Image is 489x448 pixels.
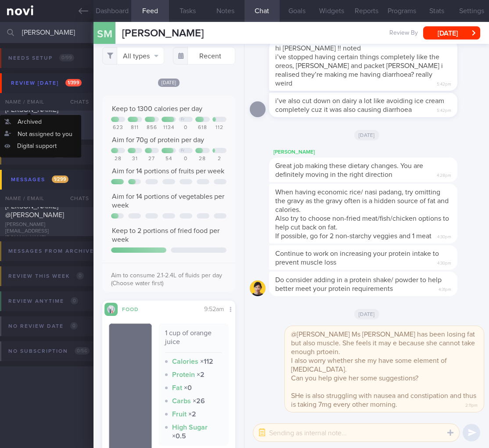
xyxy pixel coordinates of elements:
strong: Calories [172,358,198,365]
span: [DATE] [354,130,379,140]
span: 5:42pm [437,105,451,114]
div: Fr [181,117,185,122]
div: Fr [181,148,185,153]
span: Keep to 2 portions of fried food per week [112,227,219,243]
span: 4:30pm [437,232,451,240]
span: Continue to work on increasing your protein intake to prevent muscle loss [275,250,439,266]
strong: × 112 [200,358,213,365]
span: 4:31pm [439,284,451,293]
span: 4:30pm [437,258,451,266]
span: 9:52am [204,306,224,312]
span: i’ve also cut down on dairy a lot like avoiding ice cream completely cuz it was also causing diar... [275,97,444,113]
div: 623 [111,125,125,131]
span: 0 / 99 [59,54,74,61]
div: Chats [58,190,93,207]
span: i’ve stopped having certain things completely like the oreos, [PERSON_NAME] and packet [PERSON_NA... [275,54,443,87]
span: 1 / 399 [65,79,82,86]
div: Review anytime [6,295,80,307]
div: 618 [195,125,209,131]
button: All types [102,47,165,65]
div: 0 [179,125,193,131]
span: 0 [71,297,78,305]
div: [PERSON_NAME][EMAIL_ADDRESS][DOMAIN_NAME] [5,125,88,145]
span: SHe is also struggling with nausea and constipation and thus is taking 7mg every other morning. [291,392,476,408]
strong: × 26 [193,398,205,405]
div: 2 [212,156,227,162]
span: Keep to 1300 calories per day [112,105,202,112]
span: 4:28pm [437,170,451,179]
div: 856 [145,125,159,131]
span: @[PERSON_NAME] Ms [PERSON_NAME] has been losing fat but also muscle. She feels it may e because s... [291,331,475,355]
div: 28 [195,156,209,162]
div: Review [DATE] [9,77,84,89]
span: Can you help give her some suggestions? [291,375,418,382]
span: When having economic rice/ nasi padang, try omitting the gravy as the gravy often is a hidden sou... [275,189,449,213]
div: 1 cup of orange juice [165,329,222,353]
div: Needs setup [6,52,76,64]
span: [DATE] [354,309,379,319]
div: Messages from Archived [6,245,119,257]
div: On sensor [6,149,68,161]
span: Also try to choose non-fried meat/fish/chicken options to help cut back on fat. [275,215,449,231]
div: No subscription [6,345,92,357]
div: 811 [128,125,142,131]
strong: Fruit [172,411,187,418]
strong: × 2 [188,411,196,418]
span: Aim for 14 portions of fruits per week [112,168,224,175]
strong: × 2 [197,371,205,378]
span: Aim for 14 portions of vegetables per week [112,193,224,209]
div: 54 [162,156,176,162]
div: SM [88,17,121,50]
div: 31 [128,156,142,162]
div: 28 [111,156,125,162]
span: Aim for 70g of protein per day [112,136,204,143]
span: 1 / 299 [52,176,68,183]
strong: × 0.5 [172,433,186,440]
div: Messages [9,174,71,186]
div: 0 [179,156,193,162]
span: If possible, go for 2 non-starchy veggies and 1 meat [275,233,431,240]
span: [PERSON_NAME] [122,28,204,39]
span: 5:42pm [437,79,451,87]
span: 0 / 15 [53,151,66,158]
span: hi [PERSON_NAME] !! noted [275,45,361,52]
div: Chats [58,93,93,111]
span: 0 [70,322,78,330]
span: 0 [76,272,84,280]
span: Review By [389,29,418,37]
span: Aim to consume 2.1-2.4L of fluids per day (Choose water first) [111,272,222,287]
strong: × 0 [184,384,192,391]
button: [DATE] [423,26,480,39]
div: Food [118,305,153,312]
strong: Fat [172,384,182,391]
div: 1134 [162,125,176,131]
span: [DATE] [158,79,180,87]
strong: Carbs [172,398,191,405]
div: Review this week [6,270,86,282]
span: 2:11pm [465,400,478,409]
span: I also worry whether she my have some element of [MEDICAL_DATA]. [291,357,447,373]
span: Great job making these dietary changes. You are definitely moving in the right direction [275,162,423,178]
span: 0 / 56 [75,347,90,355]
div: No review date [6,320,80,332]
strong: High Sugar [172,424,208,431]
div: 27 [145,156,159,162]
strong: Protein [172,371,195,378]
span: Do consider adding in a protein shake/ powder to help better meet your protein requirements [275,276,442,292]
div: 112 [212,125,227,131]
div: [PERSON_NAME][EMAIL_ADDRESS][DOMAIN_NAME] [5,222,88,241]
div: [PERSON_NAME] [269,147,484,158]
